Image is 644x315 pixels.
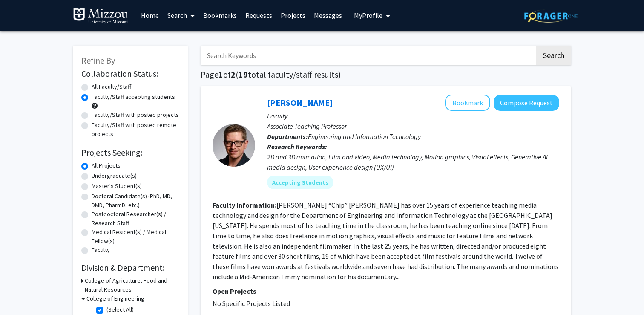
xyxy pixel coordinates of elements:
[267,97,333,108] a: [PERSON_NAME]
[81,147,179,158] h2: Projects Seeking:
[276,0,310,30] a: Projects
[92,82,131,91] label: All Faculty/Staff
[445,95,490,111] button: Add Chip Gubera to Bookmarks
[241,0,276,30] a: Requests
[267,111,559,121] p: Faculty
[92,192,179,210] label: Doctoral Candidate(s) (PhD, MD, DMD, PharmD, etc.)
[608,277,638,309] iframe: Chat
[73,8,128,25] img: University of Missouri Logo
[85,276,179,294] h3: College of Agriculture, Food and Natural Resources
[163,0,199,30] a: Search
[494,95,559,111] button: Compose Request to Chip Gubera
[239,69,248,80] span: 19
[213,286,559,296] p: Open Projects
[92,171,137,180] label: Undergraduate(s)
[536,46,571,65] button: Search
[267,152,559,172] div: 2D and 3D animation, Film and video, Media technology, Motion graphics, Visual effects, Generativ...
[213,201,558,281] fg-read-more: [PERSON_NAME] “Chip” [PERSON_NAME] has over 15 years of experience teaching media technology and ...
[310,0,346,30] a: Messages
[199,0,241,30] a: Bookmarks
[92,161,121,170] label: All Projects
[92,121,179,139] label: Faculty/Staff with posted remote projects
[213,201,276,209] b: Faculty Information:
[267,132,308,141] b: Departments:
[92,182,142,191] label: Master's Student(s)
[267,176,333,189] mat-chip: Accepting Students
[92,110,179,119] label: Faculty/Staff with posted projects
[92,210,179,228] label: Postdoctoral Researcher(s) / Research Staff
[92,92,175,101] label: Faculty/Staff accepting students
[308,132,421,141] span: Engineering and Information Technology
[213,299,290,308] span: No Specific Projects Listed
[218,69,223,80] span: 1
[137,0,163,30] a: Home
[267,121,559,131] p: Associate Teaching Professor
[106,305,134,314] label: (Select All)
[92,246,110,254] label: Faculty
[231,69,236,80] span: 2
[524,9,578,23] img: ForagerOne Logo
[86,294,144,303] h3: College of Engineering
[81,69,179,79] h2: Collaboration Status:
[354,11,382,20] span: My Profile
[81,55,115,66] span: Refine By
[267,142,327,151] b: Research Keywords:
[81,263,179,273] h2: Division & Department:
[201,46,535,65] input: Search Keywords
[92,228,179,246] label: Medical Resident(s) / Medical Fellow(s)
[201,69,571,80] h1: Page of ( total faculty/staff results)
